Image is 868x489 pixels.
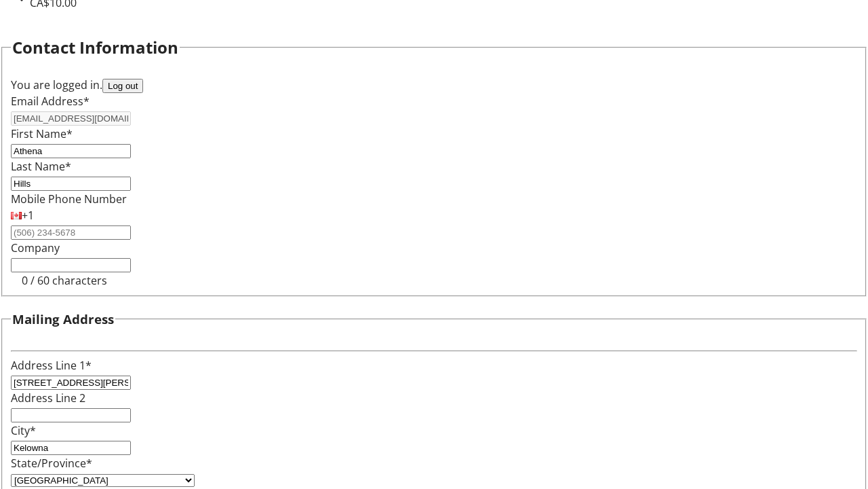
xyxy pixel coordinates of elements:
label: Company [11,240,60,255]
h2: Contact Information [12,35,178,60]
label: Address Line 1* [11,358,92,373]
label: Mobile Phone Number [11,192,127,206]
tr-character-limit: 0 / 60 characters [22,273,107,288]
input: City [11,441,131,455]
input: Address [11,376,131,390]
h3: Mailing Address [12,310,114,329]
div: You are logged in. [11,77,857,93]
label: First Name* [11,126,73,141]
button: Log out [102,79,143,93]
label: Last Name* [11,159,71,174]
label: Email Address* [11,94,90,109]
label: State/Province* [11,456,92,471]
label: City* [11,423,36,438]
label: Address Line 2 [11,391,85,405]
input: (506) 234-5678 [11,225,131,240]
